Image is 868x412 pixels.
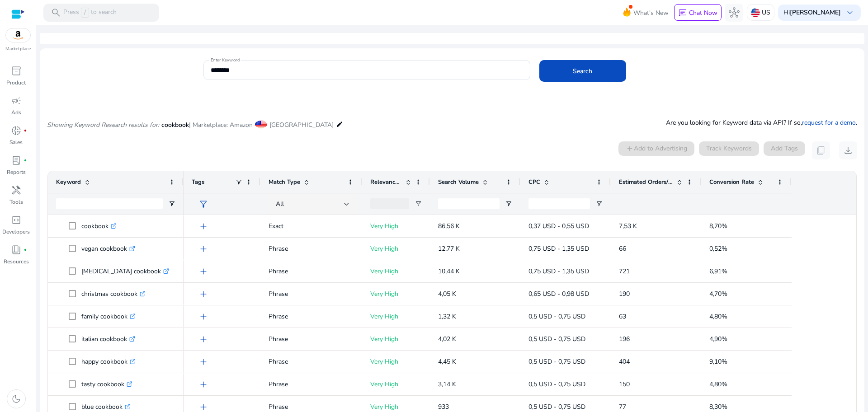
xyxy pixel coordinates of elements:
[269,121,334,129] span: [GEOGRAPHIC_DATA]
[211,57,240,63] mat-label: Enter Keyword
[619,380,630,389] span: 150
[528,380,585,389] span: 0,5 USD - 0,75 USD
[269,330,354,348] p: Phrase
[198,356,209,367] span: add
[81,217,117,235] p: cookbook
[11,185,22,196] span: handyman
[709,335,727,343] span: 4,90%
[11,155,22,166] span: lab_profile
[709,380,727,389] span: 4,80%
[81,307,136,326] p: family cookbook
[9,198,23,206] p: Tools
[709,267,727,276] span: 6,91%
[161,121,189,129] span: cookbook
[192,178,204,186] span: Tags
[709,178,754,186] span: Conversion Rate
[198,289,209,300] span: add
[276,200,284,208] span: All
[198,334,209,345] span: add
[51,7,61,18] span: search
[11,393,22,404] span: dark_mode
[198,221,209,232] span: add
[438,244,460,253] span: 12,77 K
[56,178,81,186] span: Keyword
[595,200,603,207] button: Open Filter Menu
[843,145,854,156] span: download
[11,66,22,76] span: inventory_2
[415,200,422,207] button: Open Filter Menu
[438,178,479,186] span: Search Volume
[573,66,592,76] span: Search
[370,178,402,186] span: Relevance Score
[370,352,422,371] p: Very High
[81,262,169,281] p: [MEDICAL_DATA] cookbook
[528,335,585,343] span: 0,5 USD - 0,75 USD
[269,217,354,235] p: Exact
[198,243,209,254] span: add
[438,290,456,298] span: 4,05 K
[709,357,727,366] span: 9,10%
[709,290,727,298] span: 4,70%
[619,312,626,321] span: 63
[438,403,449,411] span: 933
[619,267,630,276] span: 721
[783,9,841,16] p: Hi
[198,311,209,322] span: add
[189,121,253,129] span: | Marketplace: Amazon
[528,357,585,366] span: 0,5 USD - 0,75 USD
[528,290,589,298] span: 0,65 USD - 0,98 USD
[370,285,422,303] p: Very High
[839,141,857,159] button: download
[63,8,117,18] p: Press to search
[24,159,27,162] span: fiber_manual_record
[709,222,727,230] span: 8,70%
[81,285,146,303] p: christmas cookbook
[7,168,26,176] p: Reports
[751,8,760,17] img: us.svg
[438,222,460,230] span: 86,56 K
[11,108,21,117] p: Ads
[6,28,30,42] img: amazon.svg
[528,403,585,411] span: 0,5 USD - 0,75 USD
[81,352,136,371] p: happy cookbook
[619,290,630,298] span: 190
[689,9,717,17] p: Chat Now
[438,335,456,343] span: 4,02 K
[56,198,163,209] input: Keyword Filter Input
[619,335,630,343] span: 196
[269,375,354,393] p: Phrase
[725,4,743,22] button: hub
[762,5,770,20] p: US
[844,7,855,18] span: keyboard_arrow_down
[6,79,26,87] p: Product
[269,178,300,186] span: Match Type
[438,357,456,366] span: 4,45 K
[674,4,722,21] button: chatChat Now
[438,267,460,276] span: 10,44 K
[438,312,456,321] span: 1,32 K
[678,9,687,18] span: chat
[619,222,637,230] span: 7,53 K
[5,46,31,52] p: Marketplace
[438,198,500,209] input: Search Volume Filter Input
[729,7,740,18] span: hub
[81,239,135,258] p: vegan cookbook
[168,200,175,207] button: Open Filter Menu
[370,217,422,235] p: Very High
[2,228,30,236] p: Developers
[619,357,630,366] span: 404
[790,8,841,17] b: [PERSON_NAME]
[11,95,22,106] span: campaign
[11,215,22,225] span: code_blocks
[269,285,354,303] p: Phrase
[11,244,22,255] span: book_4
[709,403,727,411] span: 8,30%
[81,8,89,18] span: /
[370,307,422,326] p: Very High
[9,138,23,146] p: Sales
[528,312,585,321] span: 0,5 USD - 0,75 USD
[528,222,589,230] span: 0,37 USD - 0,55 USD
[24,129,27,132] span: fiber_manual_record
[11,125,22,136] span: donut_small
[539,60,626,82] button: Search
